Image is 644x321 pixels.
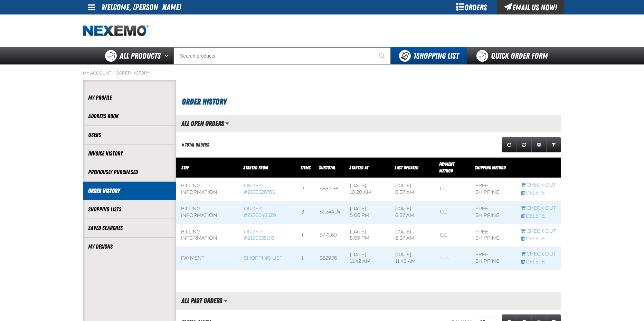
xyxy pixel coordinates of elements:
h2: All Open Orders [176,120,224,127]
td: CC [435,178,471,201]
a: My Profile [88,94,171,102]
div: Payment [181,255,234,262]
a: Continue checkout started from Shopping list [521,251,556,258]
button: Manage grid views. Current view is All Past Orders [223,295,228,307]
td: [DATE] 11:42 AM [345,247,390,270]
a: Refresh grid action [502,137,517,152]
span: Shopping List [413,51,459,61]
td: [DATE] 8:37 AM [390,178,435,201]
h2: All Past Orders [176,297,222,304]
a: Delete checkout started from Z120026785 [521,190,556,197]
a: My Account [83,70,111,76]
td: [DATE] 11:45 AM [390,247,435,270]
strong: 1 [413,51,416,61]
a: Last Updated [395,165,418,170]
td: [DATE] 8:37 AM [390,201,435,224]
span: Shipping Method [475,165,506,170]
td: [DATE] 5:09 PM [345,224,390,247]
a: Continue checkout started from Z120026785 [521,182,556,189]
a: Order #Z120048529 [244,206,276,218]
span: Step [181,165,189,170]
td: $1,344.24 [315,201,345,224]
div: Billing Information [181,206,234,219]
div: 4 Total Orders [182,142,209,148]
a: My Designs [88,243,171,251]
a: Continue checkout started from Z120035178 [521,228,556,235]
a: Delete checkout started from Shopping list [521,259,556,265]
span: Order History [182,97,227,107]
a: Users [88,131,171,139]
td: $771.60 [315,224,345,247]
td: $629.76 [315,247,345,270]
a: Delete checkout started from Z120048529 [521,213,556,220]
td: [DATE] 5:06 PM [345,201,390,224]
a: Invoice History [88,150,171,158]
td: $580.36 [315,178,345,201]
a: Order #Z120026785 [244,183,275,195]
a: Expand or Collapse Grid Filters [546,137,561,152]
span: Started From [243,165,268,170]
a: Shopping list [244,255,283,261]
div: Billing Information [181,183,234,196]
a: Started At [349,165,368,170]
a: Delete checkout started from Z120035178 [521,236,556,242]
td: [DATE] 8:37 AM [390,224,435,247]
span: Items [301,165,311,170]
button: Manage grid views. Current view is All Open Orders [225,118,229,129]
th: Row actions [516,158,561,178]
td: 1 [296,247,315,270]
td: CC [435,224,471,247]
a: Address Book [88,112,171,120]
button: Start Searching [373,47,391,64]
a: Payment Method [439,161,454,173]
img: Nexemo logo [83,25,149,37]
td: Free Shipping [471,224,516,247]
td: 1 [296,224,315,247]
a: Order History [88,187,171,195]
nav: Breadcrumbs [83,70,561,76]
a: Home [83,25,149,37]
a: Order History [116,70,149,76]
td: CC [435,201,471,224]
button: You have 1 Shopping List. Open to view details [391,47,467,64]
a: Saved Searches [88,224,171,232]
a: Order #Z120035178 [244,229,274,241]
td: Free Shipping [471,178,516,201]
a: Continue checkout started from Z120048529 [521,205,556,212]
a: Expand or Collapse Grid Settings [531,137,547,152]
a: Reset grid action [517,137,532,152]
td: Blank [435,247,471,270]
a: Subtotal [319,165,335,170]
td: Free Shipping [471,201,516,224]
input: Search [173,47,391,64]
a: Quick Order Form [467,47,561,64]
span: All Products [120,50,161,62]
td: Free Shipping [471,247,516,270]
td: 3 [296,201,315,224]
a: Shopping Lists [88,205,171,213]
span: / [112,70,115,76]
td: [DATE] 10:20 AM [345,178,390,201]
a: Previously Purchased [88,168,171,176]
td: 2 [296,178,315,201]
button: Open All Products pages [162,47,173,64]
div: Billing Information [181,229,234,242]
